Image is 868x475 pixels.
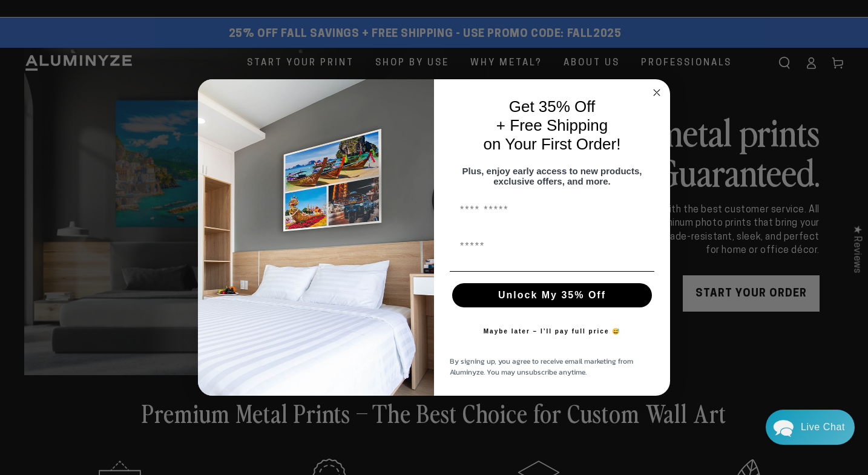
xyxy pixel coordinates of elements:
span: on Your First Order! [484,135,621,153]
img: underline [450,271,654,272]
span: + Free Shipping [496,116,608,134]
img: 728e4f65-7e6c-44e2-b7d1-0292a396982f.jpeg [198,79,434,396]
span: Plus, enjoy early access to new products, exclusive offers, and more. [462,166,642,186]
span: By signing up, you agree to receive email marketing from Aluminyze. You may unsubscribe anytime. [450,356,633,378]
button: Unlock My 35% Off [452,283,652,307]
div: Chat widget toggle [766,410,855,445]
button: Maybe later – I’ll pay full price 😅 [478,319,627,344]
button: Close dialog [649,85,664,100]
span: Get 35% Off [509,97,596,116]
div: Contact Us Directly [801,410,845,445]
